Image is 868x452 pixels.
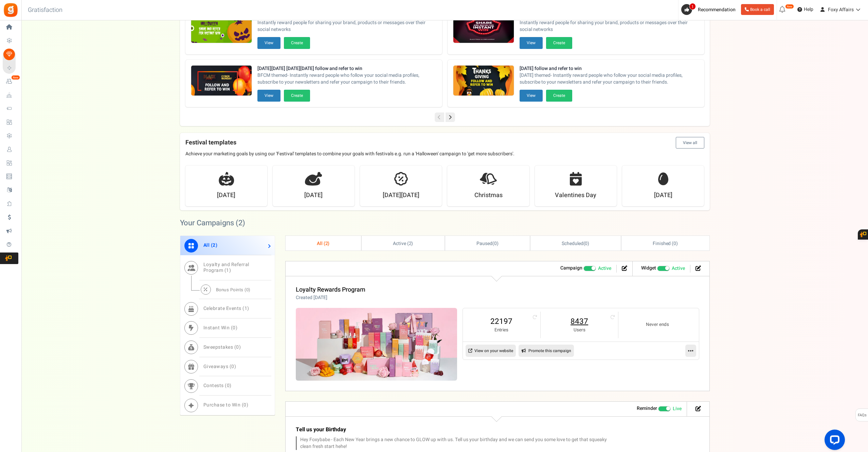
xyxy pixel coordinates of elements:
[284,90,310,102] button: Create
[393,240,413,247] span: Active ( )
[636,265,690,273] li: Widget activated
[20,3,70,17] h3: Gratisfaction
[476,240,492,247] span: Paused
[203,242,218,249] span: All ( )
[547,327,611,333] small: Users
[213,242,216,249] span: 2
[191,66,252,96] img: Recommended Campaigns
[681,4,738,15] a: 1 Recommendation
[689,3,696,10] span: 1
[672,265,685,272] span: Active
[257,72,437,86] span: BFCM themed- Instantly reward people who follow your social media profiles, subscribe to your new...
[217,191,235,200] strong: [DATE]
[547,316,611,327] a: 8437
[296,294,365,301] p: Created [DATE]
[296,285,365,294] a: Loyalty Rewards Program
[191,13,252,44] img: Recommended Campaigns
[203,401,249,408] span: Purchase to Win ( )
[11,75,20,80] em: New
[257,90,281,102] button: View
[296,436,618,450] p: Hey Foxybabe - Each New Year brings a new chance to GLOW up with us. Tell us your birthday and we...
[409,240,412,247] span: 2
[476,240,499,247] span: ( )
[317,240,330,247] span: All ( )
[203,261,249,274] span: Loyalty and Referral Program ( )
[698,6,736,13] span: Recommendation
[238,218,242,228] span: 2
[785,4,794,9] em: New
[470,327,534,333] small: Entries
[520,90,543,102] button: View
[555,191,596,200] strong: Valentines Day
[562,240,589,247] span: ( )
[383,191,419,200] strong: [DATE][DATE]
[257,65,437,72] strong: [DATE][DATE] [DATE][DATE] follow and refer to win
[598,265,611,272] span: Active
[560,264,582,272] strong: Campaign
[494,240,497,247] span: 0
[453,66,514,96] img: Recommended Campaigns
[520,37,543,49] button: View
[257,19,437,33] span: Instantly reward people for sharing your brand, products or messages over their social networks
[673,405,682,412] span: Live
[226,267,229,274] span: 1
[203,324,238,331] span: Instant Win ( )
[246,286,249,293] span: 0
[641,264,656,272] strong: Widget
[453,13,514,44] img: Recommended Campaigns
[257,37,281,49] button: View
[245,305,248,312] span: 1
[243,401,247,408] span: 0
[673,240,676,247] span: 0
[203,305,249,312] span: Celebrate Events ( )
[795,4,816,15] a: Help
[546,90,572,102] button: Create
[470,316,534,327] a: 22197
[519,345,574,357] a: Promote this campaign
[185,137,704,149] h4: Festival templates
[233,324,236,331] span: 0
[304,191,323,200] strong: [DATE]
[284,37,310,49] button: Create
[3,76,18,87] a: New
[625,321,689,328] small: Never ends
[296,427,618,433] h3: Tell us your Birthday
[3,2,18,18] img: Gratisfaction
[676,137,704,149] button: View all
[216,286,251,293] span: Bonus Points ( )
[802,6,813,13] span: Help
[466,345,516,357] a: View on your website
[231,363,234,370] span: 0
[585,240,587,247] span: 0
[520,65,699,72] strong: [DATE] follow and refer to win
[562,240,583,247] span: Scheduled
[546,37,572,49] button: Create
[520,19,699,33] span: Instantly reward people for sharing your brand, products or messages over their social networks
[653,240,678,247] span: Finished ( )
[654,191,672,200] strong: [DATE]
[227,382,230,389] span: 0
[203,363,236,370] span: Giveaways ( )
[325,240,328,247] span: 2
[828,6,854,13] span: Foxy Affairs
[180,220,245,226] h2: Your Campaigns ( )
[741,4,774,15] a: Book a call
[203,344,241,351] span: Sweepstakes ( )
[857,409,867,422] span: FAQs
[637,405,657,412] strong: Reminder
[236,344,239,351] span: 0
[185,151,704,157] p: Achieve your marketing goals by using our 'Festival' templates to combine your goals with festiva...
[203,382,232,389] span: Contests ( )
[474,191,503,200] strong: Christmas
[520,72,699,86] span: [DATE] themed- Instantly reward people who follow your social media profiles, subscribe to your n...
